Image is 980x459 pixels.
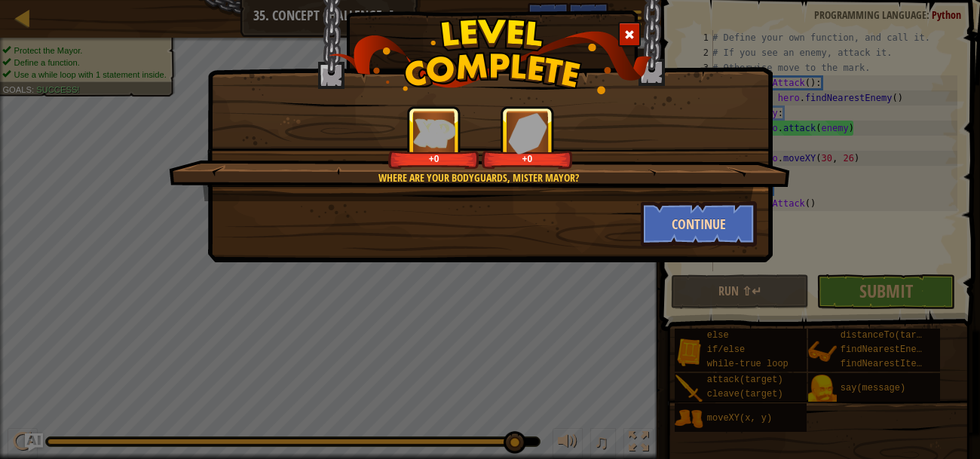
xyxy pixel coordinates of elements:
[508,112,547,154] img: reward_icon_gems.png
[485,153,570,164] div: +0
[240,170,716,185] div: Where are your bodyguards, Mister Mayor?
[641,201,758,246] button: Continue
[413,118,455,148] img: reward_icon_xp.png
[391,153,476,164] div: +0
[329,18,652,94] img: level_complete.png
